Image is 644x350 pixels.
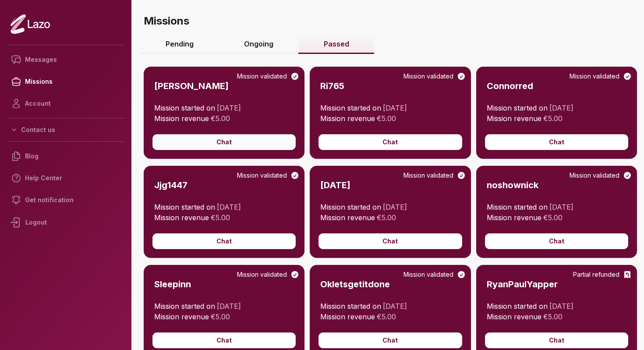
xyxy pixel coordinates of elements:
[320,104,381,112] span: Mission started on
[217,302,241,311] span: [DATE]
[487,213,541,222] span: Mission revenue
[383,104,407,112] span: [DATE]
[549,104,573,112] span: [DATE]
[318,134,462,150] button: Chat
[211,213,230,222] span: € 5.00
[7,189,124,211] a: Get notification
[298,35,374,54] a: Passed
[7,145,124,167] a: Blog
[219,35,298,54] a: Ongoing
[487,104,548,112] span: Mission started on
[154,104,215,112] span: Mission started on
[7,93,124,114] a: Account
[320,312,375,321] span: Mission revenue
[320,114,375,123] span: Mission revenue
[487,278,558,290] h3: RyanPaulYapper
[7,71,124,93] a: Missions
[485,332,628,348] button: Chat
[487,80,533,92] h3: Connorred
[543,213,563,222] span: € 5.00
[154,278,191,290] h3: Sleepinn
[154,302,215,311] span: Mission started on
[403,72,466,81] div: Mission validated
[154,114,209,123] span: Mission revenue
[570,171,632,180] div: Mission validated
[320,179,350,191] h3: [DATE]
[152,332,296,348] button: Chat
[377,213,396,222] span: € 5.00
[7,211,124,234] div: Logout
[140,35,219,54] a: Pending
[152,134,296,150] button: Chat
[320,80,344,92] h3: Ri765
[573,270,632,279] div: Partial refunded
[320,213,375,222] span: Mission revenue
[237,72,299,81] div: Mission validated
[237,270,299,279] div: Mission validated
[403,270,466,279] div: Mission validated
[320,278,390,290] h3: Okletsgetitdone
[570,72,632,81] div: Mission validated
[217,104,241,112] span: [DATE]
[549,302,573,311] span: [DATE]
[152,233,296,249] button: Chat
[154,213,209,222] span: Mission revenue
[377,312,396,321] span: € 5.00
[377,114,396,123] span: € 5.00
[237,171,299,180] div: Mission validated
[318,332,462,348] button: Chat
[320,203,381,211] span: Mission started on
[487,114,541,123] span: Mission revenue
[403,171,466,180] div: Mission validated
[318,233,462,249] button: Chat
[320,302,381,311] span: Mission started on
[543,312,563,321] span: € 5.00
[487,203,548,211] span: Mission started on
[154,179,188,191] h3: Jjg1447
[7,49,124,71] a: Messages
[211,114,230,123] span: € 5.00
[211,312,230,321] span: € 5.00
[487,312,541,321] span: Mission revenue
[487,302,548,311] span: Mission started on
[485,134,628,150] button: Chat
[543,114,563,123] span: € 5.00
[7,167,124,189] a: Help Center
[7,122,124,138] button: Contact us
[487,179,538,191] h3: noshownick
[383,203,407,211] span: [DATE]
[154,203,215,211] span: Mission started on
[549,203,573,211] span: [DATE]
[154,312,209,321] span: Mission revenue
[383,302,407,311] span: [DATE]
[485,233,628,249] button: Chat
[154,80,229,92] h3: [PERSON_NAME]
[217,203,241,211] span: [DATE]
